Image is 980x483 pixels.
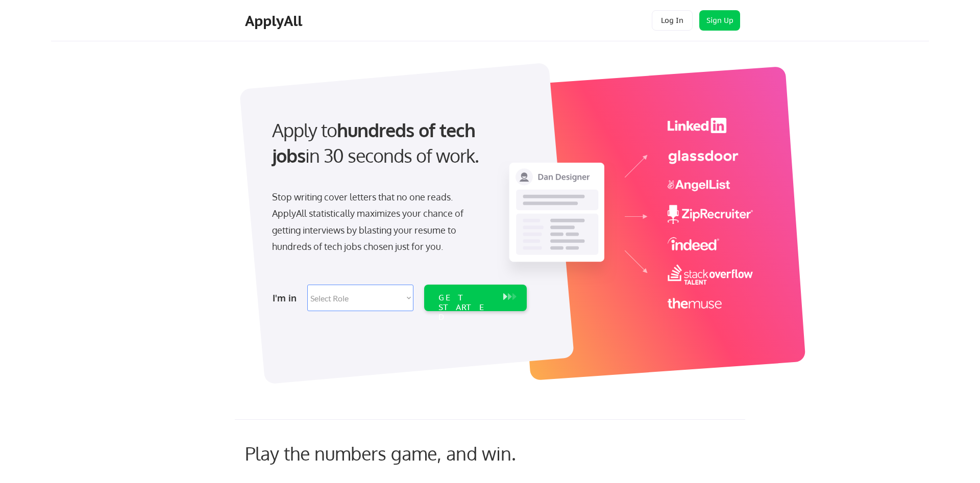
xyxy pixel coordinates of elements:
div: I'm in [273,290,301,306]
button: Log In [652,10,693,31]
div: ApplyAll [245,12,305,30]
div: Apply to in 30 seconds of work. [272,117,523,169]
strong: hundreds of tech jobs [272,118,480,167]
div: Play the numbers game, and win. [245,442,561,464]
div: GET STARTED [438,293,493,322]
button: Sign Up [699,10,740,31]
div: Stop writing cover letters that no one reads. ApplyAll statistically maximizes your chance of get... [272,189,482,255]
